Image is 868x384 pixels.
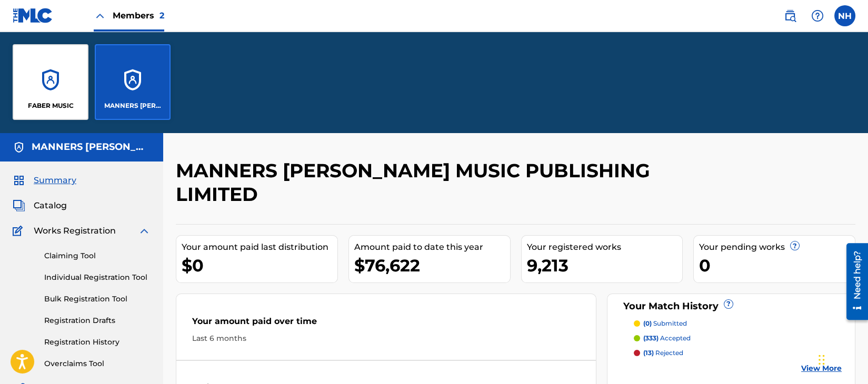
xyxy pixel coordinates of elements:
[724,300,733,308] span: ?
[621,299,842,314] div: Your Match History
[839,239,868,324] iframe: Resource Center
[44,358,151,369] a: Overclaims Tool
[643,319,652,327] span: (0)
[95,44,171,120] a: AccountsMANNERS [PERSON_NAME] MUSIC PUBLISHING LIMITED
[634,319,842,328] a: (0) submitted
[13,44,88,120] a: AccountsFABER MUSIC
[784,9,796,22] img: search
[13,174,76,187] a: SummarySummary
[354,241,510,254] div: Amount paid to date this year
[176,159,699,206] h2: MANNERS [PERSON_NAME] MUSIC PUBLISHING LIMITED
[354,254,510,277] div: $76,622
[94,9,106,22] img: Close
[819,344,825,376] div: Drag
[159,11,164,21] span: 2
[182,241,337,254] div: Your amount paid last distribution
[13,8,53,23] img: MLC Logo
[192,333,580,344] div: Last 6 months
[44,294,151,305] a: Bulk Registration Tool
[34,174,76,187] span: Summary
[643,348,683,358] p: rejected
[780,5,801,26] a: Public Search
[699,241,855,254] div: Your pending works
[643,334,659,342] span: (333)
[13,141,25,154] img: Accounts
[527,254,683,277] div: 9,213
[28,101,74,110] p: FABER MUSIC
[643,319,687,328] p: submitted
[13,225,26,237] img: Works Registration
[634,348,842,358] a: (13) rejected
[13,174,25,187] img: Summary
[104,101,162,110] p: MANNERS MCDADE MUSIC PUBLISHING LIMITED
[113,9,164,22] span: Members
[13,199,67,212] a: CatalogCatalog
[801,363,842,374] a: View More
[815,334,868,384] iframe: Chat Widget
[699,254,855,277] div: 0
[192,315,580,333] div: Your amount paid over time
[527,241,683,254] div: Your registered works
[834,5,855,26] div: User Menu
[807,5,828,26] div: Help
[34,199,67,212] span: Catalog
[634,334,842,343] a: (333) accepted
[138,225,151,237] img: expand
[44,272,151,283] a: Individual Registration Tool
[44,315,151,326] a: Registration Drafts
[32,141,151,153] h5: MANNERS MCDADE MUSIC PUBLISHING LIMITED
[44,250,151,261] a: Claiming Tool
[643,349,654,357] span: (13)
[44,337,151,348] a: Registration History
[811,9,824,22] img: help
[34,225,116,237] span: Works Registration
[791,241,799,250] span: ?
[13,199,25,212] img: Catalog
[182,254,337,277] div: $0
[643,334,691,343] p: accepted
